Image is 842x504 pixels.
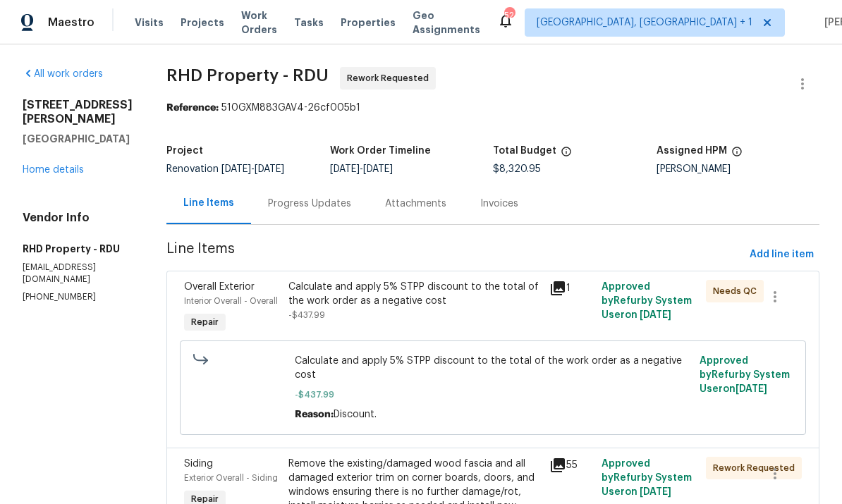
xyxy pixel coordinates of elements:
[330,164,360,174] span: [DATE]
[166,242,744,268] span: Line Items
[166,67,329,84] span: RHD Property - RDU
[504,8,514,23] div: 52
[295,410,334,419] span: Reason:
[561,146,572,164] span: The total cost of line items that have been proposed by Opendoor. This sum includes line items th...
[166,101,819,115] div: 510GXM883GAV4-26cf005b1
[713,284,762,298] span: Needs QC
[184,297,278,305] span: Interior Overall - Overall
[657,164,820,174] div: [PERSON_NAME]
[23,69,103,79] a: All work orders
[493,164,541,174] span: $8,320.95
[23,262,133,285] p: [EMAIL_ADDRESS][DOMAIN_NAME]
[549,280,593,297] div: 1
[294,18,324,27] span: Tasks
[184,474,278,482] span: Exterior Overall - Siding
[221,164,284,174] span: -
[288,280,541,308] div: Calculate and apply 5% STPP discount to the total of the work order as a negative cost
[166,146,203,156] h5: Project
[166,103,219,113] b: Reference:
[330,164,393,174] span: -
[23,165,84,175] a: Home details
[184,282,255,292] span: Overall Exterior
[657,146,727,156] h5: Assigned HPM
[736,384,767,394] span: [DATE]
[700,356,790,394] span: Approved by Refurby System User on
[184,459,213,469] span: Siding
[640,310,671,320] span: [DATE]
[549,457,593,474] div: 55
[295,354,692,382] span: Calculate and apply 5% STPP discount to the total of the work order as a negative cost
[166,164,284,174] span: Renovation
[181,16,224,30] span: Projects
[23,242,133,256] h5: RHD Property - RDU
[341,16,396,30] span: Properties
[241,8,277,37] span: Work Orders
[23,211,133,225] h4: Vendor Info
[713,461,800,475] span: Rework Requested
[23,291,133,303] p: [PHONE_NUMBER]
[334,410,377,419] span: Discount.
[255,164,284,174] span: [DATE]
[23,132,133,146] h5: [GEOGRAPHIC_DATA]
[23,98,133,126] h2: [STREET_ADDRESS][PERSON_NAME]
[288,311,325,319] span: -$437.99
[185,315,224,329] span: Repair
[221,164,251,174] span: [DATE]
[731,146,743,164] span: The hpm assigned to this work order.
[602,459,692,497] span: Approved by Refurby System User on
[744,242,819,268] button: Add line item
[347,71,434,85] span: Rework Requested
[268,197,351,211] div: Progress Updates
[363,164,393,174] span: [DATE]
[413,8,480,37] span: Geo Assignments
[480,197,518,211] div: Invoices
[135,16,164,30] span: Visits
[48,16,94,30] span: Maestro
[640,487,671,497] span: [DATE]
[750,246,814,264] span: Add line item
[385,197,446,211] div: Attachments
[330,146,431,156] h5: Work Order Timeline
[183,196,234,210] div: Line Items
[295,388,692,402] span: -$437.99
[537,16,752,30] span: [GEOGRAPHIC_DATA], [GEOGRAPHIC_DATA] + 1
[602,282,692,320] span: Approved by Refurby System User on
[493,146,556,156] h5: Total Budget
